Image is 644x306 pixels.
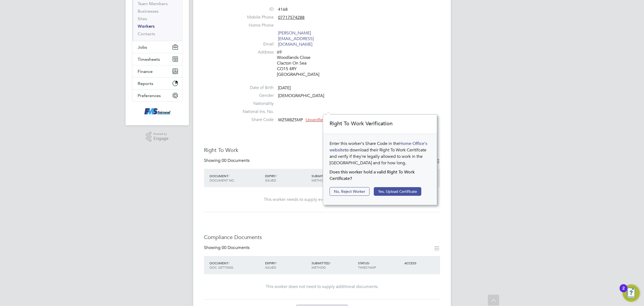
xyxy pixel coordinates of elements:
[208,258,264,272] div: DOCUMENT
[236,15,274,20] label: Mobile Phone
[209,197,435,202] div: This worker needs to supply evidence for their Right To Work.
[278,85,291,91] span: [DATE]
[138,24,155,29] a: Workers
[265,265,276,269] span: ISSUED
[138,9,159,14] a: Businesses
[204,245,251,251] div: Showing
[228,174,229,178] span: /
[278,117,303,123] span: WZ58BZ5MP
[374,187,421,196] button: Yes, Upload Certificate
[236,93,274,98] label: Gender
[132,90,182,101] button: Preferences
[236,117,274,123] label: Share Code
[265,178,276,182] span: ISSUED
[369,261,370,265] span: /
[132,107,182,116] a: Go to home page
[138,1,168,6] a: Team Members
[310,258,357,272] div: SUBMITTED
[138,16,147,21] a: Sites
[403,258,440,268] div: ACCESS
[138,93,161,98] span: Preferences
[312,178,326,182] span: METHOD
[276,261,277,265] span: /
[138,57,160,62] span: Timesheets
[357,258,403,272] div: STATUS
[143,107,171,116] img: f-mead-logo-retina.png
[278,15,309,20] a: 07717574288
[204,234,440,241] h3: Compliance Documents
[236,23,274,28] label: Home Phone
[138,81,153,86] span: Reports
[153,136,169,141] span: Engage
[146,132,169,142] a: Powered byEngage
[310,171,357,185] div: SUBMITTED
[132,65,182,77] button: Finance
[277,49,328,77] div: 69 Woodlands Close Clacton On Sea CO15 4RY [GEOGRAPHIC_DATA]
[622,288,625,295] div: 2
[278,93,324,99] span: [DEMOGRAPHIC_DATA]
[236,49,274,55] label: Address
[208,171,264,185] div: DOCUMENT
[236,41,274,47] label: Email
[623,284,640,302] button: Open Resource Center, 2 new notifications
[153,132,169,136] span: Powered by
[306,117,354,123] span: Unverified Right To Work
[228,261,229,265] span: /
[236,85,274,91] label: Date of Birth
[209,284,435,290] div: This worker does not need to supply additional documents.
[330,187,369,196] button: No, Reject Worker
[330,120,431,127] h1: Right To Work Verification
[276,174,277,178] span: /
[330,261,331,265] span: /
[236,6,274,12] label: ID
[222,158,250,163] span: 00 Documents
[330,140,430,166] p: Enter this worker's Share Code in the to download their Right To Work Ceritifcate and verify if t...
[132,41,182,53] button: Jobs
[236,101,274,106] label: Nationality
[222,245,250,250] span: 00 Documents
[358,265,376,269] span: TIMESTAMP
[210,265,233,269] span: DOC. SETTINGS
[278,30,314,47] a: [PERSON_NAME][EMAIL_ADDRESS][DOMAIN_NAME]
[210,178,235,182] span: DOCUMENT NO.
[312,265,326,269] span: METHOD
[264,258,310,272] div: EXPIRY
[132,53,182,65] button: Timesheets
[204,147,440,154] h3: Right To Work
[138,45,147,50] span: Jobs
[264,171,310,185] div: EXPIRY
[138,69,153,74] span: Finance
[236,109,274,115] label: National Ins. No.
[278,7,288,12] span: 4168
[138,31,155,36] a: Contacts
[132,77,182,89] button: Reports
[204,158,251,163] div: Showing
[330,169,430,182] p: Does this worker hold a valid Right To Work Certificate?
